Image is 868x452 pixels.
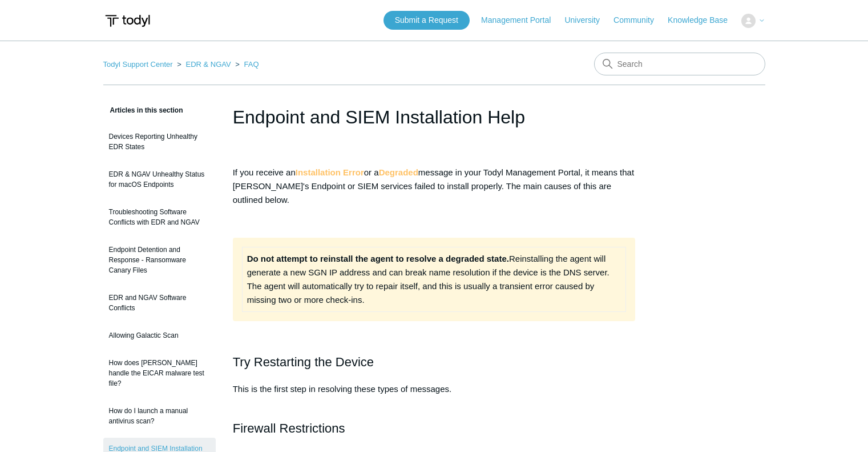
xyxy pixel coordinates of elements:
[103,239,216,281] a: Endpoint Detention and Response - Ransomware Canary Files
[233,418,636,438] h2: Firewall Restrictions
[103,201,216,233] a: Troubleshooting Software Conflicts with EDR and NGAV
[594,53,765,75] input: Search
[233,352,636,372] h2: Try Restarting the Device
[247,254,509,263] strong: Do not attempt to reinstall the agent to resolve a degraded state.
[244,60,259,69] a: FAQ
[103,126,216,158] a: Devices Reporting Unhealthy EDR States
[103,60,175,69] li: Todyl Support Center
[613,14,665,26] a: Community
[103,352,216,394] a: How does [PERSON_NAME] handle the EICAR malware test file?
[481,14,562,26] a: Management Portal
[103,287,216,319] a: EDR and NGAV Software Conflicts
[668,14,739,26] a: Knowledge Base
[103,10,152,31] img: Todyl Support Center Help Center home page
[564,14,611,26] a: University
[103,106,183,114] span: Articles in this section
[233,60,259,69] li: FAQ
[242,247,626,312] td: Reinstalling the agent will generate a new SGN IP address and can break name resolution if the de...
[103,60,173,69] a: Todyl Support Center
[233,166,636,207] p: If you receive an or a message in your Todyl Management Portal, it means that [PERSON_NAME]'s End...
[175,60,233,69] li: EDR & NGAV
[103,163,216,195] a: EDR & NGAV Unhealthy Status for macOS Endpoints
[383,11,470,30] a: Submit a Request
[379,167,418,177] strong: Degraded
[296,167,364,177] strong: Installation Error
[185,60,231,69] a: EDR & NGAV
[233,103,636,131] h1: Endpoint and SIEM Installation Help
[233,382,636,410] p: This is the first step in resolving these types of messages.
[103,325,216,346] a: Allowing Galactic Scan
[103,400,216,432] a: How do I launch a manual antivirus scan?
